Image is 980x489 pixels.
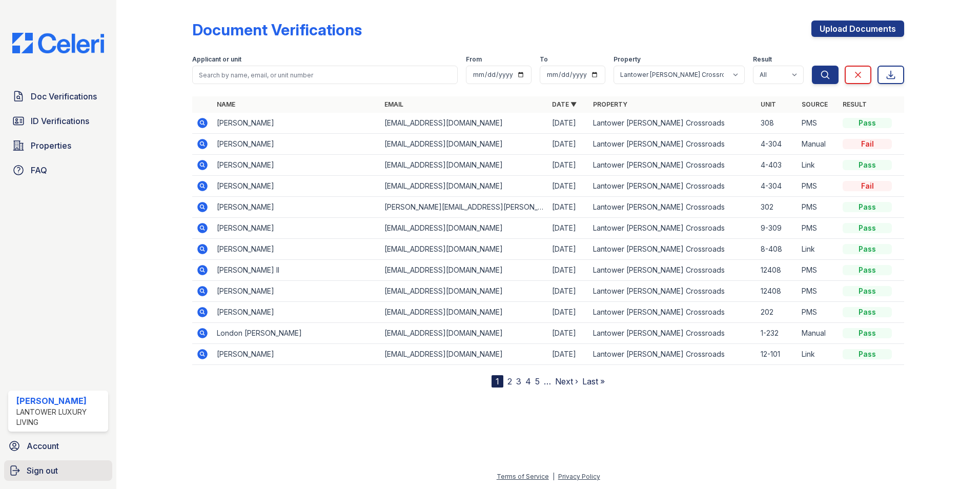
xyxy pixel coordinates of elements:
[31,90,97,103] span: Doc Verifications
[213,281,380,302] td: [PERSON_NAME]
[589,260,757,281] td: Lantower [PERSON_NAME] Crossroads
[582,376,605,386] a: Last »
[213,113,380,134] td: [PERSON_NAME]
[213,302,380,323] td: [PERSON_NAME]
[192,66,458,84] input: Search by name, email, or unit number
[798,323,839,344] td: Manual
[757,344,798,365] td: 12-101
[798,260,839,281] td: PMS
[548,323,589,344] td: [DATE]
[548,197,589,218] td: [DATE]
[192,21,362,39] div: Document Verifications
[548,302,589,323] td: [DATE]
[798,134,839,155] td: Manual
[380,239,548,260] td: [EMAIL_ADDRESS][DOMAIN_NAME]
[213,176,380,197] td: [PERSON_NAME]
[4,33,112,53] img: CE_Logo_Blue-a8612792a0a2168367f1c8372b55b34899dd931a85d93a1a3d3e32e68fde9ad4.png
[213,323,380,344] td: London [PERSON_NAME]
[589,134,757,155] td: Lantower [PERSON_NAME] Crossroads
[798,113,839,134] td: PMS
[548,260,589,281] td: [DATE]
[753,55,772,64] label: Result
[843,286,892,296] div: Pass
[31,164,47,176] span: FAQ
[535,376,540,386] a: 5
[516,376,521,386] a: 3
[380,134,548,155] td: [EMAIL_ADDRESS][DOMAIN_NAME]
[589,113,757,134] td: Lantower [PERSON_NAME] Crossroads
[798,155,839,176] td: Link
[593,100,627,108] a: Property
[548,176,589,197] td: [DATE]
[757,155,798,176] td: 4-403
[798,344,839,365] td: Link
[507,376,512,386] a: 2
[843,265,892,275] div: Pass
[8,135,108,156] a: Properties
[525,376,531,386] a: 4
[213,260,380,281] td: [PERSON_NAME] II
[589,281,757,302] td: Lantower [PERSON_NAME] Crossroads
[213,218,380,239] td: [PERSON_NAME]
[843,118,892,128] div: Pass
[589,344,757,365] td: Lantower [PERSON_NAME] Crossroads
[843,244,892,254] div: Pass
[843,139,892,149] div: Fail
[380,281,548,302] td: [EMAIL_ADDRESS][DOMAIN_NAME]
[27,440,59,452] span: Account
[558,473,600,480] a: Privacy Policy
[380,323,548,344] td: [EMAIL_ADDRESS][DOMAIN_NAME]
[548,344,589,365] td: [DATE]
[843,307,892,317] div: Pass
[4,460,112,481] a: Sign out
[757,218,798,239] td: 9-309
[16,395,104,407] div: [PERSON_NAME]
[192,55,241,64] label: Applicant or unit
[843,223,892,233] div: Pass
[380,197,548,218] td: [PERSON_NAME][EMAIL_ADDRESS][PERSON_NAME][DOMAIN_NAME]
[757,197,798,218] td: 302
[213,155,380,176] td: [PERSON_NAME]
[380,344,548,365] td: [EMAIL_ADDRESS][DOMAIN_NAME]
[843,328,892,338] div: Pass
[380,113,548,134] td: [EMAIL_ADDRESS][DOMAIN_NAME]
[380,302,548,323] td: [EMAIL_ADDRESS][DOMAIN_NAME]
[811,21,904,37] a: Upload Documents
[798,218,839,239] td: PMS
[213,344,380,365] td: [PERSON_NAME]
[380,260,548,281] td: [EMAIL_ADDRESS][DOMAIN_NAME]
[757,176,798,197] td: 4-304
[843,181,892,191] div: Fail
[589,323,757,344] td: Lantower [PERSON_NAME] Crossroads
[757,113,798,134] td: 308
[843,100,867,108] a: Result
[217,100,235,108] a: Name
[31,139,71,152] span: Properties
[213,197,380,218] td: [PERSON_NAME]
[380,176,548,197] td: [EMAIL_ADDRESS][DOMAIN_NAME]
[548,281,589,302] td: [DATE]
[757,323,798,344] td: 1-232
[213,239,380,260] td: [PERSON_NAME]
[16,407,104,427] div: Lantower Luxury Living
[589,155,757,176] td: Lantower [PERSON_NAME] Crossroads
[552,100,577,108] a: Date ▼
[761,100,776,108] a: Unit
[380,218,548,239] td: [EMAIL_ADDRESS][DOMAIN_NAME]
[798,281,839,302] td: PMS
[4,436,112,456] a: Account
[548,218,589,239] td: [DATE]
[757,239,798,260] td: 8-408
[544,375,551,388] span: …
[555,376,578,386] a: Next ›
[843,349,892,359] div: Pass
[553,473,555,480] div: |
[466,55,482,64] label: From
[757,260,798,281] td: 12408
[27,464,58,477] span: Sign out
[497,473,549,480] a: Terms of Service
[540,55,548,64] label: To
[384,100,403,108] a: Email
[589,176,757,197] td: Lantower [PERSON_NAME] Crossroads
